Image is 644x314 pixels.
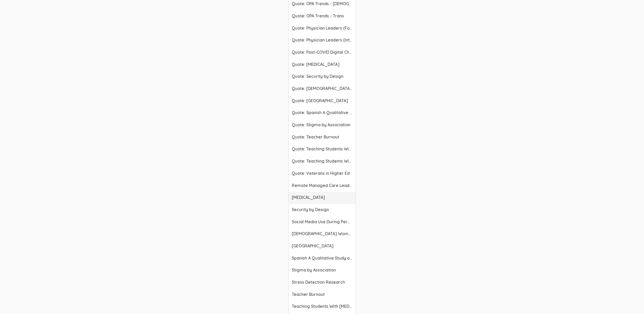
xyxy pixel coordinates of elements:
a: [MEDICAL_DATA] [289,192,356,204]
a: Quote: Veterans in Higher Ed [289,168,356,180]
span: Teaching Students With [MEDICAL_DATA] [292,303,352,309]
a: Quote: Physician Leaders (Focus Group) [289,23,356,35]
a: Quote: Physician Leaders (Interview) [289,34,356,47]
span: Quote: Stigma by Association [292,122,352,128]
a: Spanish A Qualitative Study on [DEMOGRAPHIC_DATA] Mothers of [DEMOGRAPHIC_DATA] Daughters [289,253,356,265]
span: Spanish A Qualitative Study on [DEMOGRAPHIC_DATA] Mothers of [DEMOGRAPHIC_DATA] Daughters [292,255,352,261]
span: [GEOGRAPHIC_DATA] [292,243,352,249]
span: Remote Managed Care Leaders [292,183,352,189]
a: Quote: Spanish A Qualitative Study on [DEMOGRAPHIC_DATA] Mothers of [DEMOGRAPHIC_DATA] Daughters [289,107,356,119]
a: Quote: [DEMOGRAPHIC_DATA] Women HTN [289,83,356,95]
a: Quote: [MEDICAL_DATA] [289,59,356,71]
span: Quote: Security by Design [292,73,352,79]
span: Quote: Teacher Burnout [292,134,352,140]
span: Quote: [DEMOGRAPHIC_DATA] Women HTN [292,86,352,92]
span: Quote: Physician Leaders (Focus Group) [292,25,352,31]
a: Remote Managed Care Leaders [289,180,356,192]
span: [MEDICAL_DATA] [292,194,352,200]
a: Quote: OPA Trends - Trans [289,10,356,23]
span: Quote: Physician Leaders (Interview) [292,37,352,43]
span: Quote: [GEOGRAPHIC_DATA] [292,98,352,104]
a: Quote: Post-COVID Digital Change Strategies [289,47,356,59]
a: Quote: Teaching Students With [MEDICAL_DATA] (Focus Group) [289,143,356,156]
span: Quote: OPA Trends - Trans [292,13,352,19]
span: Quote: Spanish A Qualitative Study on [DEMOGRAPHIC_DATA] Mothers of [DEMOGRAPHIC_DATA] Daughters [292,110,352,116]
a: [GEOGRAPHIC_DATA] [289,240,356,253]
a: Quote: Security by Design [289,71,356,83]
iframe: Chat Widget [618,289,644,314]
span: Quote: Veterans in Higher Ed [292,170,352,176]
a: Quote: Stigma by Association [289,119,356,131]
span: Quote: OPA Trends - [DEMOGRAPHIC_DATA] [292,1,352,7]
span: [DEMOGRAPHIC_DATA] Women HTN [292,231,352,237]
span: Quote: Teaching Students With [MEDICAL_DATA] (Interview) [292,158,352,164]
a: Quote: [GEOGRAPHIC_DATA] [289,95,356,107]
a: Stigma by Association [289,264,356,277]
span: Stress Detection Research [292,279,352,285]
span: Social Media Use During Pergnancy [292,219,352,225]
a: Stress Detection Research [289,277,356,289]
a: Quote: Teacher Burnout [289,131,356,144]
span: Quote: [MEDICAL_DATA] [292,61,352,67]
span: Security by Design [292,207,352,213]
a: Teaching Students With [MEDICAL_DATA] [289,301,356,313]
a: Quote: Teaching Students With [MEDICAL_DATA] (Interview) [289,156,356,168]
span: Quote: Post-COVID Digital Change Strategies [292,49,352,55]
a: [DEMOGRAPHIC_DATA] Women HTN [289,228,356,240]
a: Social Media Use During Pergnancy [289,216,356,228]
span: Stigma by Association [292,267,352,273]
span: Quote: Teaching Students With [MEDICAL_DATA] (Focus Group) [292,146,352,152]
a: Security by Design [289,204,356,216]
span: Teacher Burnout [292,291,352,297]
a: Teacher Burnout [289,289,356,301]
